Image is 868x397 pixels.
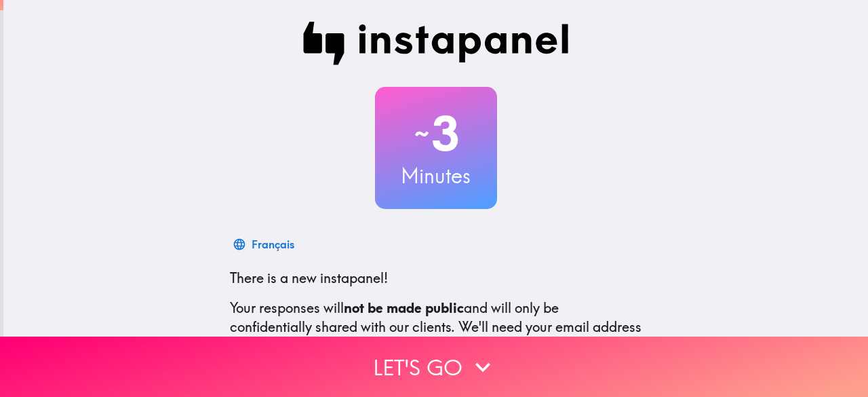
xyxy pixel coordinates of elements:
h2: 3 [375,106,497,162]
span: ~ [412,113,431,154]
div: Français [252,235,294,254]
span: There is a new instapanel! [230,269,388,286]
p: Your responses will and will only be confidentially shared with our clients. We'll need your emai... [230,299,642,356]
img: Instapanel [303,22,569,65]
h3: Minutes [375,162,497,190]
b: not be made public [344,299,464,316]
button: Français [230,231,300,258]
